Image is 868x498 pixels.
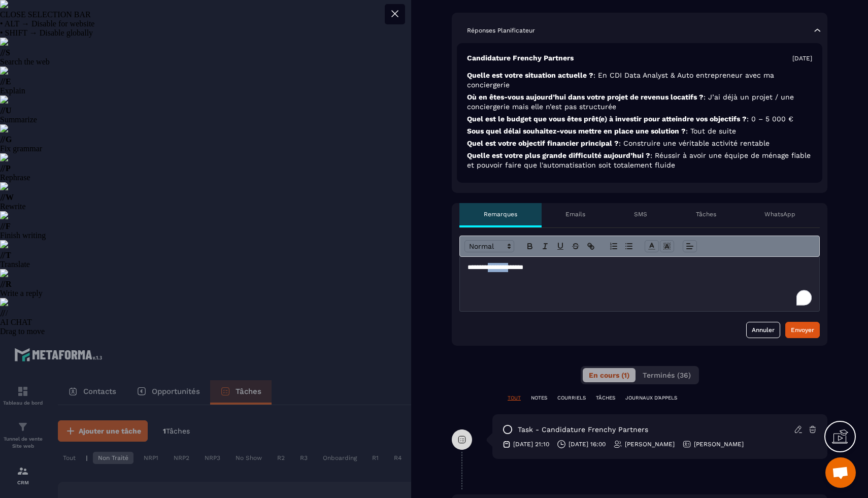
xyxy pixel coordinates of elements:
[508,394,521,402] p: TOUT
[518,425,648,435] p: task - Candidature Frenchy Partners
[569,440,606,448] p: [DATE] 16:00
[557,394,586,402] p: COURRIELS
[825,457,856,488] div: Ouvrir le chat
[643,371,691,379] span: Terminés (36)
[625,440,675,448] p: [PERSON_NAME]
[596,394,615,402] p: TÂCHES
[583,368,636,382] button: En cours (1)
[531,394,547,402] p: NOTES
[694,440,744,448] p: [PERSON_NAME]
[637,368,697,382] button: Terminés (36)
[589,371,629,379] span: En cours (1)
[513,440,549,448] p: [DATE] 21:10
[625,394,677,402] p: JOURNAUX D'APPELS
